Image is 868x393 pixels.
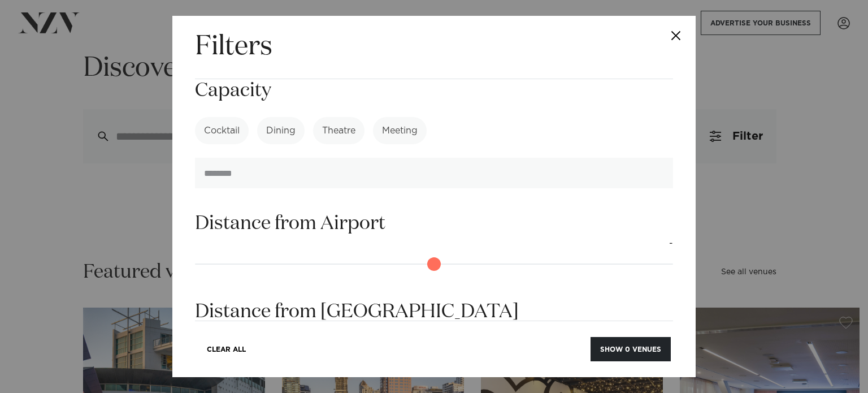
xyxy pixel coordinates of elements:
label: Cocktail [195,117,249,144]
h3: Distance from Airport [195,211,673,236]
h2: Filters [195,29,272,65]
output: - [669,236,673,251]
button: Show 0 venues [591,337,671,361]
h3: Distance from [GEOGRAPHIC_DATA] [195,299,673,325]
button: Clear All [197,337,255,361]
label: Meeting [373,117,427,144]
h3: Capacity [195,78,673,103]
label: Theatre [313,117,364,144]
button: Close [656,16,696,55]
label: Dining [257,117,305,144]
